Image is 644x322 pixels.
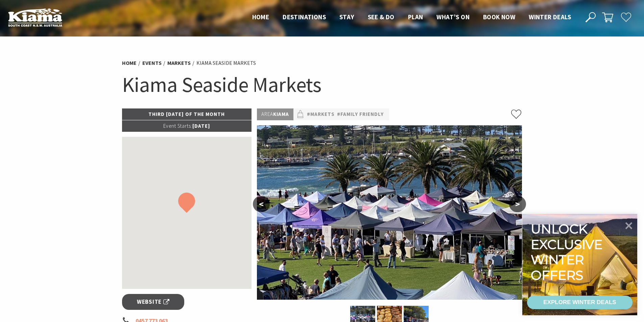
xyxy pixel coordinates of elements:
[257,125,522,300] img: Kiama Seaside Market
[509,196,526,212] button: >
[257,108,293,120] p: Kiama
[436,13,470,21] span: What’s On
[368,13,395,21] span: See & Do
[245,12,578,23] nav: Main Menu
[122,294,185,310] a: Website
[529,13,571,21] span: Winter Deals
[543,296,616,309] div: EXPLORE WINTER DEALS
[283,13,326,21] span: Destinations
[483,13,515,21] span: Book now
[122,120,252,132] p: [DATE]
[527,296,633,309] a: EXPLORE WINTER DEALS
[408,13,423,21] span: Plan
[531,221,605,283] div: Unlock exclusive winter offers
[307,110,335,119] a: #Markets
[122,71,522,98] h1: Kiama Seaside Markets
[122,108,252,120] p: Third [DATE] of the Month
[163,123,192,129] span: Event Starts:
[137,297,169,306] span: Website
[337,110,384,119] a: #Family Friendly
[196,59,256,68] li: Kiama Seaside Markets
[252,13,269,21] span: Home
[339,13,354,21] span: Stay
[167,59,191,67] a: Markets
[261,111,273,117] span: Area
[122,59,137,67] a: Home
[142,59,162,67] a: Events
[8,8,62,27] img: Kiama Logo
[253,196,270,212] button: <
